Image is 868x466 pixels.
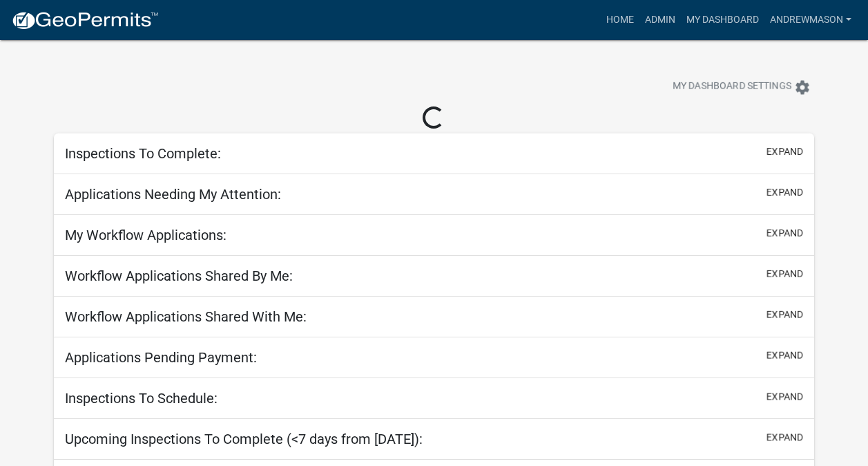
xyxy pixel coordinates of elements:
[65,186,281,203] h5: Applications Needing My Attention:
[794,79,811,95] i: settings
[766,226,803,241] button: expand
[766,185,803,200] button: expand
[601,7,639,33] a: Home
[766,145,803,159] button: expand
[639,7,681,33] a: Admin
[766,430,803,445] button: expand
[65,349,257,366] h5: Applications Pending Payment:
[766,389,803,404] button: expand
[766,348,803,363] button: expand
[65,431,423,447] h5: Upcoming Inspections To Complete (<7 days from [DATE]):
[65,227,226,243] h5: My Workflow Applications:
[681,7,764,33] a: My Dashboard
[65,268,293,284] h5: Workflow Applications Shared By Me:
[65,390,218,407] h5: Inspections To Schedule:
[65,145,221,162] h5: Inspections To Complete:
[766,308,803,322] button: expand
[764,7,857,33] a: AndrewMason
[662,73,822,100] button: My Dashboard Settingssettings
[673,79,791,95] span: My Dashboard Settings
[766,267,803,281] button: expand
[65,308,307,325] h5: Workflow Applications Shared With Me:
